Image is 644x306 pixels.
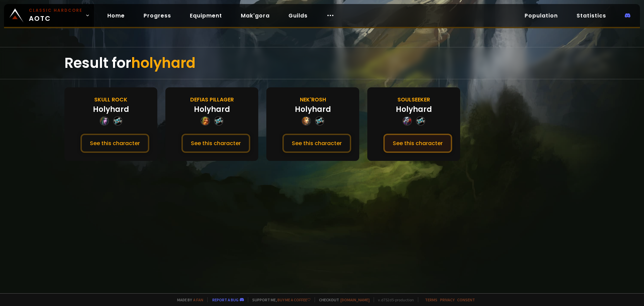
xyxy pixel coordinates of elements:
[277,297,311,302] a: Buy me a coffee
[383,134,452,153] button: See this character
[29,7,83,13] small: Classic Hardcore
[457,297,475,302] a: Consent
[138,9,176,23] a: Progress
[283,9,313,23] a: Guilds
[190,95,234,104] div: Defias Pillager
[184,9,227,23] a: Equipment
[295,104,331,115] div: Holyhard
[64,47,580,79] div: Result for
[102,9,130,23] a: Home
[93,104,129,115] div: Holyhard
[282,134,351,153] button: See this character
[425,297,437,302] a: Terms
[194,104,230,115] div: Holyhard
[94,95,127,104] div: Skull Rock
[173,297,203,302] span: Made by
[396,104,432,115] div: Holyhard
[248,297,311,302] span: Support me,
[4,4,94,27] a: Classic HardcoreAOTC
[374,297,414,302] span: v. d752d5 - production
[131,53,196,73] span: holyhard
[340,297,370,302] a: [DOMAIN_NAME]
[29,7,83,24] span: AOTC
[315,297,370,302] span: Checkout
[80,134,149,153] button: See this character
[181,134,250,153] button: See this character
[571,9,611,23] a: Statistics
[397,95,430,104] div: Soulseeker
[235,9,275,23] a: Mak'gora
[519,9,563,23] a: Population
[440,297,454,302] a: Privacy
[212,297,238,302] a: Report a bug
[193,297,203,302] a: a fan
[300,95,326,104] div: Nek'Rosh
